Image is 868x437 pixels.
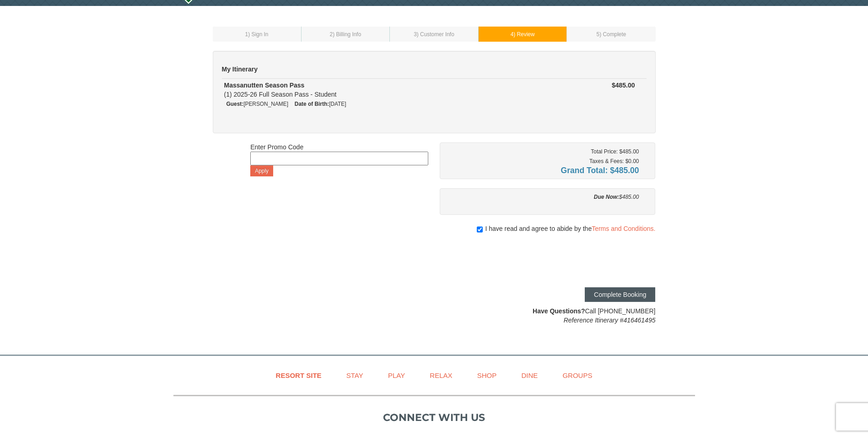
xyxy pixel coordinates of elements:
[248,31,268,38] span: ) Sign In
[224,81,497,99] div: (1) 2025-26 Full Season Pass - Student
[533,307,585,315] strong: Have Questions?
[466,365,508,386] a: Shop
[226,101,288,107] small: [PERSON_NAME]
[599,31,626,38] span: ) Complete
[295,101,346,107] small: [DATE]
[335,365,375,386] a: Stay
[591,148,639,155] small: Total Price: $485.00
[447,192,639,202] div: $485.00
[551,365,604,386] a: Groups
[295,101,329,107] strong: Date of Birth:
[485,224,655,233] span: I have read and agree to abide by the
[222,65,647,74] h5: My Itinerary
[511,31,535,38] small: 4
[224,82,305,89] strong: Massanutten Season Pass
[585,287,655,302] button: Complete Booking
[377,365,416,386] a: Play
[417,31,454,38] span: ) Customer Info
[564,317,656,324] em: Reference Itinerary #416461495
[597,31,626,38] small: 5
[513,31,534,38] span: ) Review
[245,31,269,38] small: 1
[510,365,549,386] a: Dine
[418,365,464,386] a: Relax
[592,225,655,232] a: Terms and Conditions.
[440,306,656,325] div: Call [PHONE_NUMBER]
[250,165,273,176] button: Apply
[264,365,333,386] a: Resort Site
[414,31,454,38] small: 3
[333,31,361,38] span: ) Billing Info
[330,31,361,38] small: 2
[594,194,619,200] strong: Due Now:
[250,142,428,176] div: Enter Promo Code
[612,82,635,89] strong: $485.00
[516,242,655,278] iframe: reCAPTCHA
[447,166,639,175] h4: Grand Total: $485.00
[173,410,695,425] p: Connect with us
[589,158,639,164] small: Taxes & Fees: $0.00
[226,101,244,107] strong: Guest:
